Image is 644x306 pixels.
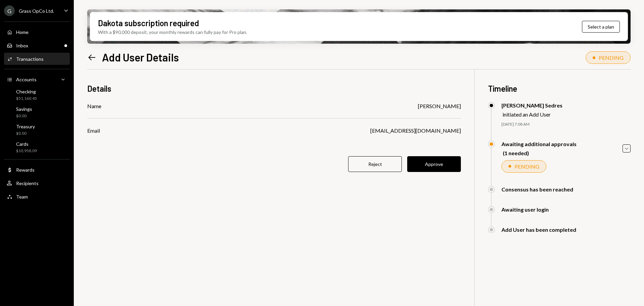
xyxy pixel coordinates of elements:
div: $10,958.09 [16,148,37,154]
div: Rewards [16,167,35,173]
div: Cards [16,141,37,147]
div: [PERSON_NAME] Sedres [501,102,562,108]
div: [EMAIL_ADDRESS][DOMAIN_NAME] [370,127,461,135]
button: Reject [348,156,402,172]
div: [PERSON_NAME] [418,102,461,110]
h1: Add User Details [102,50,179,64]
a: Inbox [4,39,70,51]
div: Treasury [16,124,35,129]
button: Approve [407,156,461,172]
a: Treasury$0.00 [4,122,70,138]
a: Accounts [4,73,70,85]
div: Grass OpCo Ltd. [19,8,54,14]
div: PENDING [599,54,624,61]
div: Accounts [16,77,37,82]
div: Email [87,127,100,135]
div: initiated an Add User [502,111,562,118]
a: Checking$51,160.45 [4,87,70,103]
div: $0.00 [16,131,35,136]
div: Inbox [16,43,28,48]
div: Home [16,29,29,35]
div: [DATE] 7:08 AM [501,122,631,127]
div: Name [87,102,101,110]
div: (1 needed) [503,150,577,156]
div: PENDING [515,163,539,170]
div: Awaiting user login [501,206,549,213]
a: Recipients [4,177,70,189]
div: Team [16,194,28,200]
h3: Details [87,83,111,94]
h3: Timeline [488,83,631,94]
div: $51,160.45 [16,96,37,101]
div: Awaiting additional approvals [501,141,577,147]
div: Checking [16,89,37,94]
div: G [4,5,15,16]
div: Savings [16,106,32,112]
a: Team [4,190,70,203]
div: Consensus has been reached [501,186,573,192]
div: Recipients [16,180,39,186]
div: $0.00 [16,113,32,119]
div: Transactions [16,56,44,62]
div: Add User has been completed [501,226,576,233]
a: Savings$0.00 [4,104,70,120]
div: With a $90,000 deposit, your monthly rewards can fully pay for Pro plan. [98,29,247,36]
button: Select a plan [582,21,620,33]
a: Transactions [4,53,70,65]
a: Rewards [4,164,70,176]
a: Home [4,26,70,38]
a: Cards$10,958.09 [4,139,70,155]
div: Dakota subscription required [98,17,199,29]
